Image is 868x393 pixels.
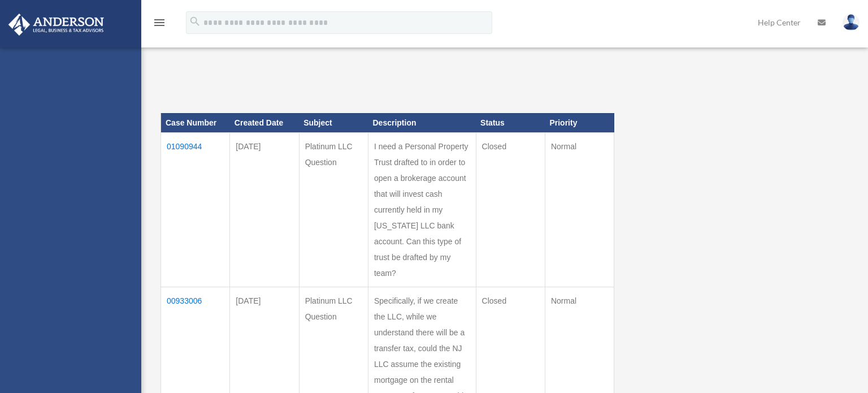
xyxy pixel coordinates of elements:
td: [DATE] [230,132,299,287]
i: search [189,15,201,28]
th: Status [476,113,545,132]
td: 01090944 [161,132,230,287]
th: Priority [545,113,614,132]
a: menu [153,20,166,29]
td: Platinum LLC Question [299,132,368,287]
i: menu [153,16,166,29]
td: Normal [545,132,614,287]
th: Created Date [230,113,299,132]
img: Anderson Advisors Platinum Portal [5,14,107,36]
th: Case Number [161,113,230,132]
img: User Pic [843,14,860,31]
th: Description [368,113,476,132]
td: I need a Personal Property Trust drafted to in order to open a brokerage account that will invest... [368,132,476,287]
td: Closed [476,132,545,287]
th: Subject [299,113,368,132]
